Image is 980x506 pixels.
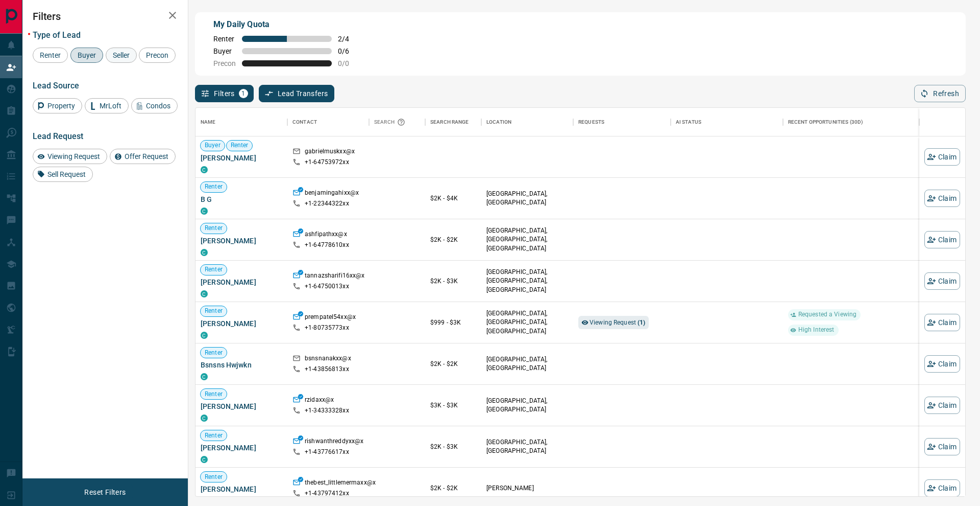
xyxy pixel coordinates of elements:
span: Renter [213,35,236,43]
span: Precon [142,51,172,59]
span: 0 / 0 [338,59,360,67]
span: Requested a Viewing [794,310,861,319]
p: +1- 64750013xx [305,282,349,291]
span: Type of Lead [33,30,81,40]
span: Precon [213,59,236,67]
span: Renter [201,431,227,440]
p: gabrielmuskxx@x [305,147,355,158]
span: Buyer [213,47,236,55]
span: Renter [201,265,227,274]
button: Claim [924,148,960,166]
button: Claim [924,438,960,455]
div: Contact [287,108,369,136]
div: Location [481,108,573,136]
span: Renter [201,182,227,191]
span: Renter [227,141,253,150]
div: Seller [106,48,137,63]
span: Bsnsns Hwjwkn [201,360,282,370]
span: Renter [201,224,227,233]
button: Lead Transfers [259,85,335,102]
span: [PERSON_NAME] [201,318,282,329]
p: +1- 64778610xx [305,241,349,249]
div: condos.ca [201,332,208,339]
button: Claim [924,479,960,497]
p: +1- 80735773xx [305,324,349,332]
button: Claim [924,231,960,248]
p: bsnsnanakxx@x [305,354,351,365]
span: [PERSON_NAME] [201,153,282,163]
div: Precon [139,48,176,63]
span: Lead Source [33,81,79,90]
span: Viewing Request [44,152,104,160]
p: $3K - $3K [430,401,476,410]
p: My Daily Quota [213,18,360,31]
div: condos.ca [201,208,208,215]
p: $2K - $2K [430,359,476,369]
div: AI Status [676,108,701,136]
div: Viewing Request (1) [578,316,649,329]
p: +1- 43776617xx [305,448,349,456]
span: Buyer [74,51,100,59]
span: [PERSON_NAME] [201,277,282,287]
span: Renter [201,390,227,399]
p: [PERSON_NAME] [486,484,568,493]
span: [PERSON_NAME] [201,443,282,453]
button: Claim [924,272,960,290]
p: [GEOGRAPHIC_DATA], [GEOGRAPHIC_DATA], [GEOGRAPHIC_DATA] [486,226,568,252]
span: 0 / 6 [338,47,360,55]
p: +1- 43797412xx [305,489,349,498]
div: Contact [292,108,317,136]
h2: Filters [33,10,178,22]
div: Search Range [425,108,481,136]
div: condos.ca [201,290,208,297]
strong: ( 1 ) [638,319,645,326]
div: AI Status [671,108,783,136]
span: Seller [109,51,133,59]
div: condos.ca [201,166,208,173]
span: Offer Request [121,152,172,160]
p: +1- 64753972xx [305,158,349,167]
div: Requests [578,108,604,136]
span: Renter [201,473,227,481]
span: Property [44,102,79,110]
p: [GEOGRAPHIC_DATA], [GEOGRAPHIC_DATA] [486,438,568,455]
p: thebest_littlemermaxx@x [305,478,376,489]
div: Property [33,98,82,113]
span: Renter [36,51,64,59]
div: condos.ca [201,373,208,380]
button: Reset Filters [78,484,132,501]
div: Buyer [70,48,103,63]
div: Name [195,108,287,136]
button: Claim [924,397,960,414]
p: ashfipathxx@x [305,230,347,241]
span: B G [201,194,282,204]
div: Location [486,108,511,136]
p: rzidaxx@x [305,396,334,406]
p: $2K - $2K [430,484,476,493]
span: Buyer [201,141,225,150]
p: prempatel54xx@x [305,313,356,324]
p: +1- 43856813xx [305,365,349,374]
div: Search Range [430,108,469,136]
p: +1- 34333328xx [305,406,349,415]
p: $2K - $4K [430,194,476,203]
div: Name [201,108,216,136]
span: Renter [201,307,227,315]
button: Claim [924,190,960,207]
p: benjamingahixx@x [305,189,359,199]
span: Condos [142,102,174,110]
p: tannazsharifi16xx@x [305,271,364,282]
span: [PERSON_NAME] [201,401,282,411]
div: Sell Request [33,167,93,182]
p: [GEOGRAPHIC_DATA], [GEOGRAPHIC_DATA], [GEOGRAPHIC_DATA] [486,309,568,335]
button: Claim [924,355,960,373]
div: Recent Opportunities (30d) [783,108,919,136]
span: 2 / 4 [338,35,360,43]
div: Offer Request [110,149,176,164]
span: [PERSON_NAME] [201,484,282,494]
span: 1 [240,90,247,97]
p: +1- 22344322xx [305,199,349,208]
p: $999 - $3K [430,318,476,327]
p: [GEOGRAPHIC_DATA], [GEOGRAPHIC_DATA] [486,397,568,414]
div: Renter [33,48,68,63]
